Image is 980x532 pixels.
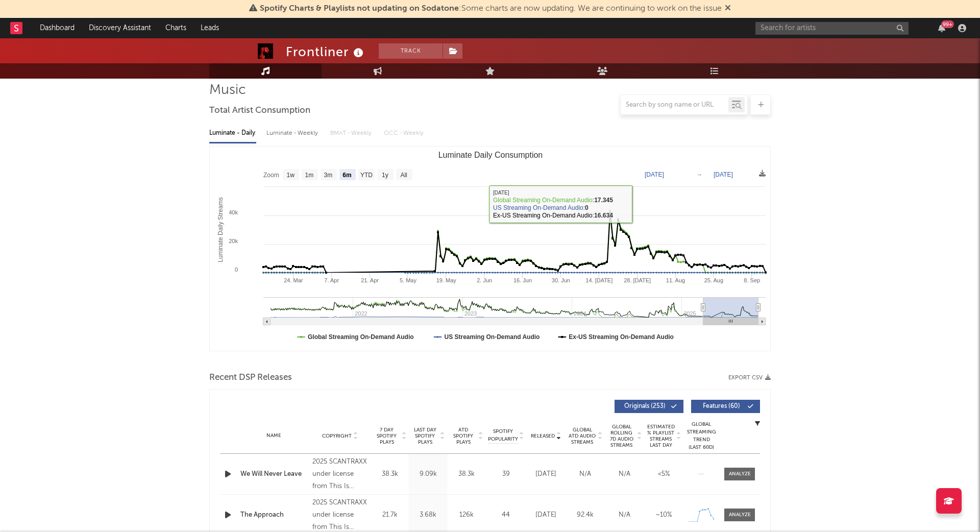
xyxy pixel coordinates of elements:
div: Global Streaming Trend (Last 60D) [686,421,717,451]
span: Copyright [322,433,352,439]
div: 38.3k [373,469,406,479]
button: Track [379,43,443,59]
text: Global Streaming On-Demand Audio [308,333,414,341]
text: Zoom [263,172,279,179]
text: 20k [229,238,238,244]
text: 3m [324,172,333,179]
div: Luminate - Daily [209,125,256,142]
div: 2025 SCANTRAXX under license from This Is Hardstyle [312,456,368,493]
a: Dashboard [33,18,82,38]
span: 7 Day Spotify Plays [373,427,400,445]
a: Leads [193,18,226,38]
text: 21. Apr [361,277,379,283]
div: N/A [568,469,602,479]
text: 7. Apr [324,277,339,283]
a: Charts [158,18,193,38]
text: All [400,172,407,179]
a: Discovery Assistant [82,18,158,38]
div: 99 + [941,20,954,28]
div: Name [240,432,307,440]
div: N/A [607,469,642,479]
text: 1w [287,172,295,179]
span: Spotify Popularity [488,428,518,443]
span: Estimated % Playlist Streams Last Day [647,424,675,448]
div: [DATE] [529,510,563,520]
div: 38.3k [450,469,483,479]
text: Luminate Daily Streams [217,197,224,262]
text: 5. May [400,277,417,283]
button: Export CSV [728,375,771,381]
div: 126k [450,510,483,520]
div: 44 [488,510,524,520]
div: <5% [647,469,681,479]
text: 28. [DATE] [624,277,651,283]
text: [DATE] [645,171,664,178]
span: Originals ( 253 ) [621,403,668,409]
text: → [696,171,702,178]
text: US Streaming On-Demand Audio [445,333,540,341]
div: 21.7k [373,510,406,520]
span: Global Rolling 7D Audio Streams [607,424,635,448]
text: YTD [360,172,373,179]
text: 1m [305,172,314,179]
text: 24. Mar [284,277,303,283]
span: Spotify Charts & Playlists not updating on Sodatone [260,5,459,13]
svg: Luminate Daily Consumption [210,147,771,351]
text: 16. Jun [513,277,532,283]
a: The Approach [240,510,307,520]
span: Released [531,433,555,439]
div: Frontliner [286,43,366,60]
input: Search for artists [755,22,909,35]
button: Originals(253) [615,400,683,413]
div: 3.68k [411,510,445,520]
text: 8. Sep [744,277,760,283]
text: 0 [235,267,238,273]
div: 92.4k [568,510,602,520]
text: 11. Aug [666,277,685,283]
span: Global ATD Audio Streams [568,427,596,445]
button: Features(60) [691,400,760,413]
input: Search by song name or URL [621,101,728,109]
text: 14. [DATE] [585,277,612,283]
text: [DATE] [714,171,733,178]
span: Dismiss [725,5,731,13]
text: 6m [342,172,351,179]
text: 30. Jun [552,277,570,283]
div: 39 [488,469,524,479]
div: N/A [607,510,642,520]
text: 25. Aug [704,277,723,283]
div: Luminate - Weekly [266,125,320,142]
a: We Will Never Leave [240,469,307,479]
text: Ex-US Streaming On-Demand Audio [569,333,674,341]
text: 40k [229,209,238,215]
span: Features ( 60 ) [698,403,745,409]
text: Luminate Daily Consumption [438,151,543,159]
span: Music [209,84,246,96]
text: 19. May [436,277,457,283]
span: ATD Spotify Plays [450,427,477,445]
span: Last Day Spotify Plays [411,427,438,445]
text: 1y [382,172,388,179]
div: 9.09k [411,469,445,479]
span: : Some charts are now updating. We are continuing to work on the issue [260,5,722,13]
button: 99+ [938,24,945,32]
text: 2. Jun [477,277,492,283]
div: [DATE] [529,469,563,479]
span: Recent DSP Releases [209,372,292,384]
div: ~ 10 % [647,510,681,520]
